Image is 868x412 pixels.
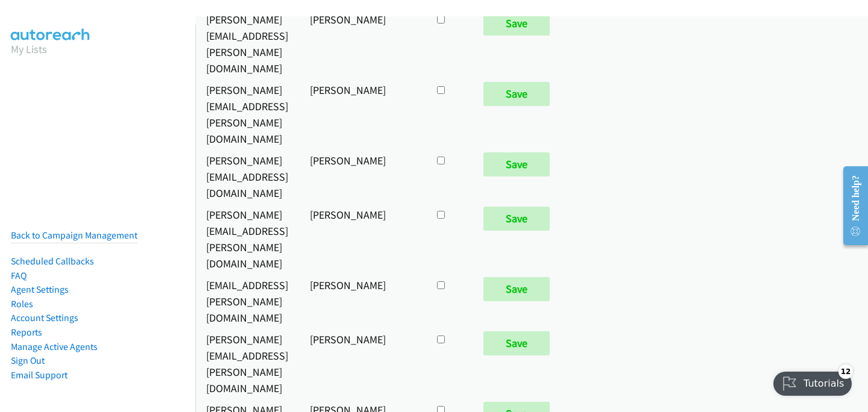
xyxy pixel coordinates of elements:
[299,8,424,79] td: [PERSON_NAME]
[195,204,299,274] td: [PERSON_NAME][EMAIL_ADDRESS][PERSON_NAME][DOMAIN_NAME]
[483,82,550,106] input: Save
[195,8,299,79] td: [PERSON_NAME][EMAIL_ADDRESS][PERSON_NAME][DOMAIN_NAME]
[11,42,47,56] a: My Lists
[11,355,45,366] a: Sign Out
[483,277,550,301] input: Save
[483,331,550,355] input: Save
[11,229,137,241] a: Back to Campaign Management
[11,298,33,310] a: Roles
[11,312,78,323] a: Account Settings
[834,158,868,254] iframe: Resource Center
[11,270,27,281] a: FAQ
[11,341,98,352] a: Manage Active Agents
[195,79,299,149] td: [PERSON_NAME][EMAIL_ADDRESS][PERSON_NAME][DOMAIN_NAME]
[11,326,42,338] a: Reports
[766,360,859,403] iframe: Checklist
[483,207,550,231] input: Save
[195,149,299,204] td: [PERSON_NAME][EMAIL_ADDRESS][DOMAIN_NAME]
[299,204,424,274] td: [PERSON_NAME]
[299,149,424,204] td: [PERSON_NAME]
[299,328,424,399] td: [PERSON_NAME]
[299,274,424,328] td: [PERSON_NAME]
[483,152,550,176] input: Save
[299,79,424,149] td: [PERSON_NAME]
[195,274,299,328] td: [EMAIL_ADDRESS][PERSON_NAME][DOMAIN_NAME]
[11,255,94,267] a: Scheduled Callbacks
[11,284,69,295] a: Agent Settings
[483,11,550,36] input: Save
[11,369,68,381] a: Email Support
[195,328,299,399] td: [PERSON_NAME][EMAIL_ADDRESS][PERSON_NAME][DOMAIN_NAME]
